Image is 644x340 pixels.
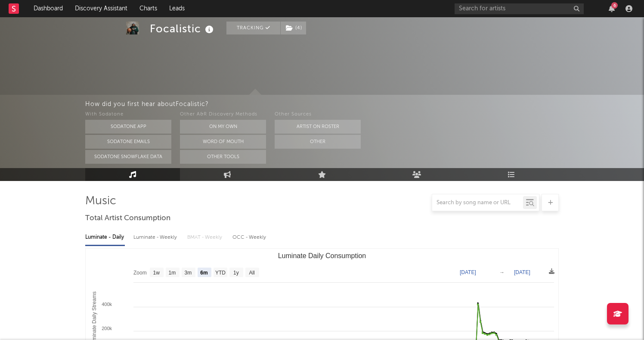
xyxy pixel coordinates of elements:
div: Luminate - Daily [85,230,125,245]
button: Other [275,135,361,149]
div: OCC - Weekly [232,230,267,245]
div: Other A&R Discovery Methods [180,109,266,120]
input: Search by song name or URL [432,200,523,206]
text: [DATE] [460,269,476,275]
text: 200k [102,326,112,331]
text: 6m [200,270,207,276]
button: Tracking [226,22,280,34]
text: 1y [233,270,239,276]
button: Sodatone Emails [85,135,171,149]
div: How did you first hear about Focalistic ? [85,99,644,109]
text: Luminate Daily Consumption [278,252,366,259]
text: 3m [185,270,192,276]
text: 1w [153,270,160,276]
text: 400k [102,302,112,307]
span: Total Artist Consumption [85,213,170,224]
text: YTD [215,270,226,276]
button: Sodatone App [85,120,171,134]
button: (4) [281,22,306,34]
div: Luminate - Weekly [133,230,179,245]
button: Sodatone Snowflake Data [85,150,171,164]
button: Other Tools [180,150,266,164]
text: [DATE] [514,269,530,275]
div: With Sodatone [85,109,171,120]
span: ( 4 ) [280,22,307,34]
text: All [249,270,254,276]
button: 6 [609,5,615,12]
button: Artist on Roster [275,120,361,134]
button: Word Of Mouth [180,135,266,149]
text: → [499,269,505,275]
div: Other Sources [275,109,361,120]
div: 6 [611,2,618,9]
text: Zoom [133,270,147,276]
text: 1m [169,270,176,276]
input: Search for artists [455,3,584,14]
button: On My Own [180,120,266,134]
div: Focalistic [150,22,216,36]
